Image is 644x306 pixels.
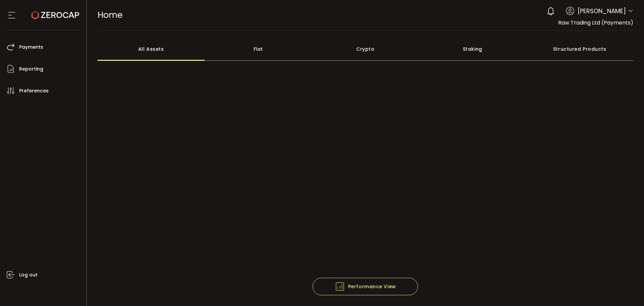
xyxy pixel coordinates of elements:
span: Performance View [335,281,396,292]
div: All Assets [98,37,205,61]
span: [PERSON_NAME] [578,6,626,15]
span: Log out [19,270,38,280]
span: Raw Trading Ltd (Payments) [558,19,633,27]
div: Structured Products [526,37,634,61]
span: Payments [19,42,43,52]
div: Staking [419,37,526,61]
div: Fiat [205,37,312,61]
button: Performance View [313,278,418,295]
span: Reporting [19,64,43,74]
iframe: Chat Widget [610,274,644,306]
span: Preferences [19,86,49,96]
span: Home [98,9,122,21]
div: Crypto [312,37,419,61]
